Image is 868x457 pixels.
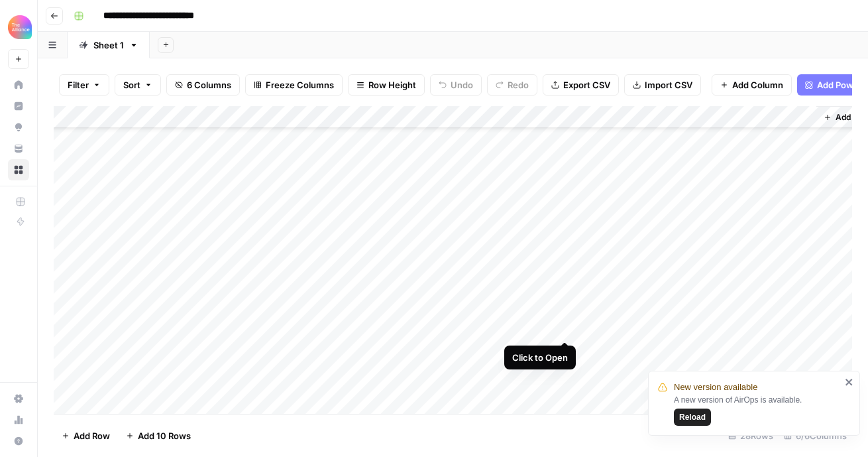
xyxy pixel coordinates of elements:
span: New version available [674,381,757,394]
span: Row Height [368,78,416,92]
span: Add Column [732,78,783,92]
a: Your Data [8,138,29,159]
button: Add Row [54,425,118,446]
div: 28 Rows [723,425,779,446]
button: Row Height [348,74,425,96]
img: Alliance Logo [8,15,32,39]
span: Export CSV [563,78,610,92]
button: close [845,377,854,387]
button: 6 Columns [166,74,240,96]
a: Settings [8,388,29,409]
a: Insights [8,96,29,117]
button: Freeze Columns [245,74,343,96]
button: Undo [430,74,482,96]
div: Click to Open [512,351,568,364]
span: Import CSV [645,78,692,92]
div: 6/6 Columns [779,425,852,446]
a: Sheet 1 [68,32,150,58]
span: Redo [508,78,529,92]
span: Add 10 Rows [138,429,191,442]
span: Freeze Columns [266,78,334,92]
a: Browse [8,159,29,180]
div: A new version of AirOps is available. [674,394,841,426]
span: Undo [451,78,473,92]
button: Redo [487,74,537,96]
button: Reload [674,409,711,426]
span: 6 Columns [187,78,231,92]
button: Add 10 Rows [118,425,199,446]
button: Export CSV [543,74,619,96]
button: Help + Support [8,430,29,452]
a: Opportunities [8,117,29,138]
button: Sort [115,74,161,96]
span: Filter [68,78,89,92]
span: Reload [679,411,706,423]
a: Usage [8,409,29,430]
button: Workspace: Alliance [8,11,29,44]
span: Add Row [74,429,110,442]
button: Import CSV [624,74,701,96]
button: Add Column [712,74,792,96]
span: Sort [123,78,140,92]
button: Filter [59,74,109,96]
a: Home [8,74,29,96]
div: Sheet 1 [93,38,124,52]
